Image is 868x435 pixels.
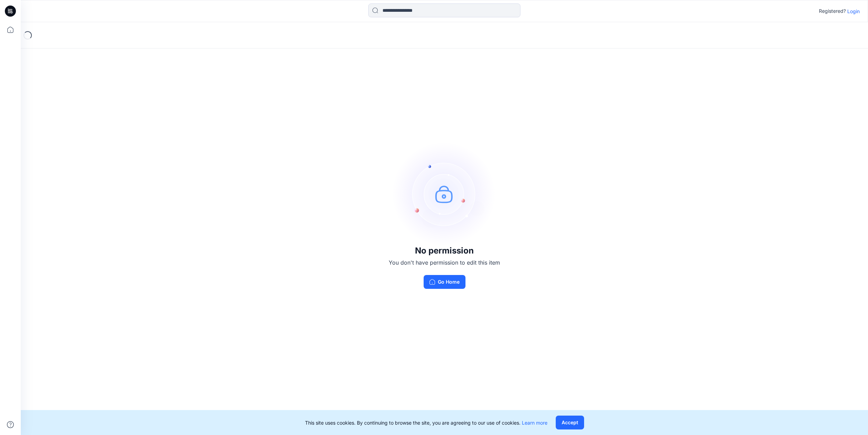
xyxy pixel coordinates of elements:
[389,258,500,267] p: You don't have permission to edit this item
[305,419,547,426] p: This site uses cookies. By continuing to browse the site, you are agreeing to our use of cookies.
[556,416,584,429] button: Accept
[393,142,496,246] img: no-perm.svg
[424,275,465,289] button: Go Home
[522,420,547,426] a: Learn more
[389,246,500,256] h3: No permission
[819,7,846,15] p: Registered?
[847,8,860,15] p: Login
